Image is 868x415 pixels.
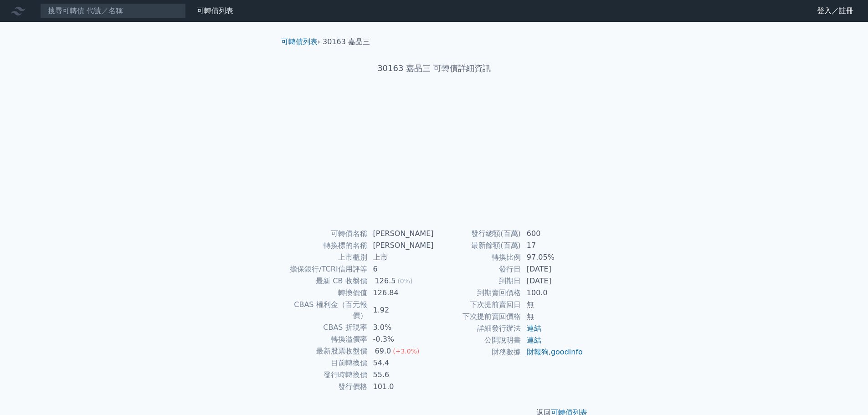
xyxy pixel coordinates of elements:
[434,275,521,287] td: 到期日
[434,334,521,346] td: 公開說明書
[285,381,368,393] td: 發行價格
[368,381,434,393] td: 101.0
[434,228,521,240] td: 發行總額(百萬)
[373,276,398,287] div: 126.5
[521,263,584,275] td: [DATE]
[285,287,368,299] td: 轉換價值
[197,6,233,15] a: 可轉債列表
[368,369,434,381] td: 55.6
[810,4,861,18] a: 登入／註冊
[285,322,368,333] td: CBAS 折現率
[368,251,434,263] td: 上市
[368,333,434,345] td: -0.3%
[397,277,412,285] span: (0%)
[521,240,584,251] td: 17
[368,287,434,299] td: 126.84
[527,336,541,344] a: 連結
[368,240,434,251] td: [PERSON_NAME]
[527,348,549,356] a: 財報狗
[434,346,521,358] td: 財務數據
[521,299,584,311] td: 無
[527,324,541,333] a: 連結
[521,311,584,323] td: 無
[434,240,521,251] td: 最新餘額(百萬)
[368,299,434,322] td: 1.92
[521,251,584,263] td: 97.05%
[285,240,368,251] td: 轉換標的名稱
[521,275,584,287] td: [DATE]
[285,275,368,287] td: 最新 CB 收盤價
[393,348,419,355] span: (+3.0%)
[285,357,368,369] td: 目前轉換價
[285,251,368,263] td: 上市櫃別
[434,311,521,323] td: 下次提前賣回價格
[274,62,595,75] h1: 30163 嘉晶三 可轉債詳細資訊
[434,251,521,263] td: 轉換比例
[368,322,434,333] td: 3.0%
[521,287,584,299] td: 100.0
[368,228,434,240] td: [PERSON_NAME]
[434,299,521,311] td: 下次提前賣回日
[434,263,521,275] td: 發行日
[368,357,434,369] td: 54.4
[40,3,186,19] input: 搜尋可轉債 代號／名稱
[285,299,368,322] td: CBAS 權利金（百元報價）
[285,228,368,240] td: 可轉債名稱
[285,333,368,345] td: 轉換溢價率
[521,228,584,240] td: 600
[521,346,584,358] td: ,
[285,263,368,275] td: 擔保銀行/TCRI信用評等
[434,323,521,334] td: 詳細發行辦法
[281,37,318,46] a: 可轉債列表
[368,263,434,275] td: 6
[434,287,521,299] td: 到期賣回價格
[285,369,368,381] td: 發行時轉換價
[323,36,370,47] li: 30163 嘉晶三
[551,348,583,356] a: goodinfo
[281,36,320,47] li: ›
[373,346,393,357] div: 69.0
[285,345,368,357] td: 最新股票收盤價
